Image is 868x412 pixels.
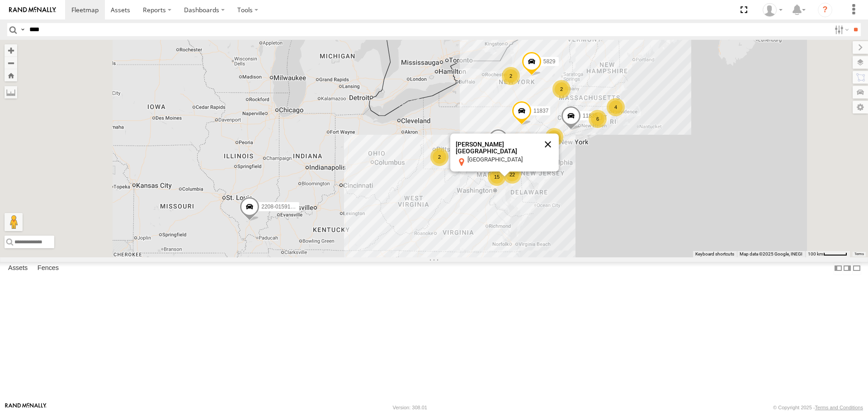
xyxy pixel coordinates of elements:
[5,403,47,412] a: Visit our Website
[5,69,17,81] button: Zoom Home
[853,101,868,114] label: Map Settings
[456,142,537,155] div: [PERSON_NAME][GEOGRAPHIC_DATA]
[843,262,852,275] label: Dock Summary Table to the Right
[4,262,32,275] label: Assets
[552,80,571,98] div: 2
[533,108,548,114] span: 11837
[852,262,861,275] label: Hide Summary Table
[695,251,734,257] button: Keyboard shortcuts
[815,405,863,410] a: Terms and Conditions
[808,251,823,256] span: 100 km
[537,134,559,156] button: Close
[450,134,559,172] div: Milton-Montford
[543,59,556,65] span: 5829
[261,204,321,210] span: 2208-015910002284753
[740,251,802,256] span: Map data ©2025 Google, INEGI
[488,168,506,186] div: 15
[759,3,786,17] div: ryan phillips
[545,128,563,146] div: 2
[607,98,625,116] div: 4
[5,213,23,231] button: Drag Pegman onto the map to open Street View
[773,405,863,410] div: © Copyright 2025 -
[33,262,63,275] label: Fences
[5,86,17,99] label: Measure
[583,113,598,119] span: 11835
[467,156,549,163] div: [GEOGRAPHIC_DATA]
[5,57,17,69] button: Zoom out
[393,405,427,410] div: Version: 308.01
[854,252,864,256] a: Terms (opens in new tab)
[19,23,26,36] label: Search Query
[502,67,520,85] div: 2
[5,44,17,57] button: Zoom in
[430,148,448,166] div: 2
[805,251,850,257] button: Map Scale: 100 km per 49 pixels
[818,3,832,17] i: ?
[9,7,56,13] img: rand-logo.svg
[834,262,843,275] label: Dock Summary Table to the Left
[589,110,607,128] div: 6
[831,23,850,36] label: Search Filter Options
[503,166,521,184] div: 22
